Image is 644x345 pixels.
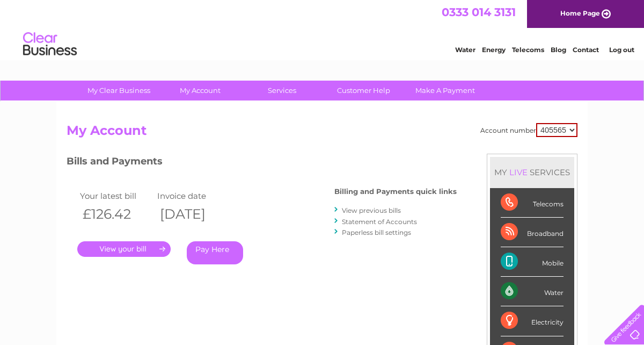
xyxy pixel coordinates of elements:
[77,189,155,203] td: Your latest bill
[187,241,243,264] a: Pay Here
[501,277,563,306] div: Water
[501,306,563,336] div: Electricity
[156,81,245,100] a: My Account
[342,228,411,236] a: Paperless bill settings
[512,46,544,54] a: Telecoms
[442,5,516,19] a: 0333 014 3131
[67,154,457,172] h3: Bills and Payments
[551,46,566,54] a: Blog
[342,218,417,226] a: Statement of Accounts
[155,189,232,203] td: Invoice date
[501,188,563,218] div: Telecoms
[75,81,163,100] a: My Clear Business
[507,167,530,177] div: LIVE
[77,203,155,225] th: £126.42
[482,46,506,54] a: Energy
[609,46,634,54] a: Log out
[69,6,576,52] div: Clear Business is a trading name of Verastar Limited (registered in [GEOGRAPHIC_DATA] No. 3667643...
[401,81,489,100] a: Make A Payment
[334,188,457,196] h4: Billing and Payments quick links
[23,28,77,61] img: logo.png
[77,241,171,257] a: .
[155,203,232,225] th: [DATE]
[490,157,574,188] div: MY SERVICES
[501,247,563,277] div: Mobile
[238,81,326,100] a: Services
[480,123,577,137] div: Account number
[342,206,401,214] a: View previous bills
[319,81,408,100] a: Customer Help
[501,218,563,247] div: Broadband
[67,123,577,143] h2: My Account
[455,46,475,54] a: Water
[573,46,599,54] a: Contact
